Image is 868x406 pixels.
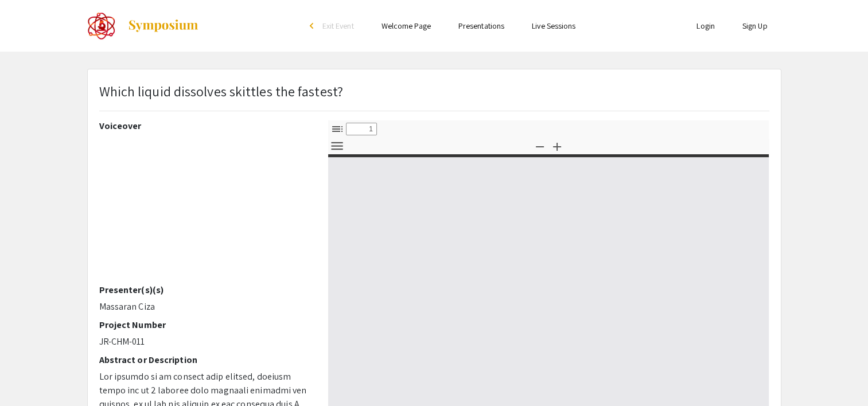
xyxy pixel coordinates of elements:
[322,21,354,31] span: Exit Event
[346,123,377,135] input: Page
[99,319,311,330] h2: Project Number
[99,335,311,349] p: JR-CHM-011
[382,21,431,31] a: Welcome Page
[532,21,575,31] a: Live Sessions
[310,22,317,29] div: arrow_back_ios
[99,284,311,295] h2: Presenter(s)(s)
[328,138,347,154] button: Tools
[696,21,715,31] a: Login
[99,300,311,314] p: Massaran Ciza
[742,21,768,31] a: Sign Up
[87,11,199,40] a: The 2022 CoorsTek Denver Metro Regional Science and Engineering Fair
[99,120,311,131] h2: Voiceover
[87,11,116,40] img: The 2022 CoorsTek Denver Metro Regional Science and Engineering Fair
[819,354,859,397] iframe: Chat
[458,21,504,31] a: Presentations
[547,138,567,154] button: Zoom In
[99,354,311,365] h2: Abstract or Description
[530,138,550,154] button: Zoom Out
[99,81,343,101] p: Which liquid dissolves skittles the fastest?
[328,120,347,137] button: Toggle Sidebar
[127,19,199,33] img: Symposium by ForagerOne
